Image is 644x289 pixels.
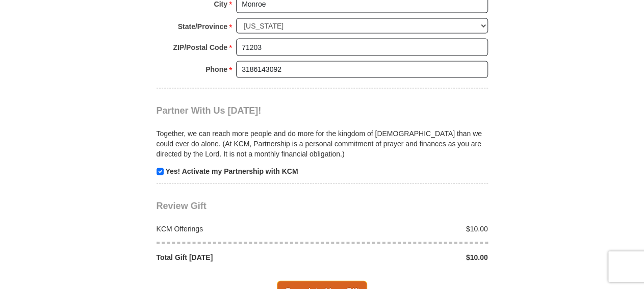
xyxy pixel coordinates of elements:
div: $10.00 [322,223,494,233]
strong: Phone [205,62,227,76]
span: Review Gift [157,200,207,211]
strong: Yes! Activate my Partnership with KCM [165,167,298,175]
span: Partner With Us [DATE]! [157,105,262,115]
p: Together, we can reach more people and do more for the kingdom of [DEMOGRAPHIC_DATA] than we coul... [157,128,488,159]
div: KCM Offerings [151,223,322,233]
div: Total Gift [DATE] [151,252,322,262]
strong: ZIP/Postal Code [173,40,227,54]
strong: State/Province [178,19,227,33]
div: $10.00 [322,252,494,262]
